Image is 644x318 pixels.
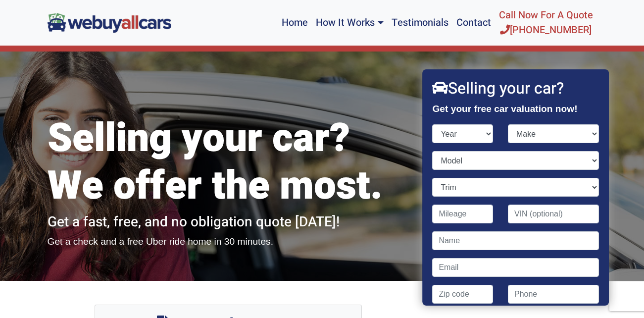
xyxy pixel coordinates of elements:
a: Contact [452,4,495,42]
input: Phone [508,285,599,304]
a: Home [278,4,312,42]
a: Call Now For A Quote[PHONE_NUMBER] [495,4,597,42]
input: VIN (optional) [508,205,599,223]
input: Name [433,231,599,250]
h1: Selling your car? We offer the most. [48,115,409,210]
img: We Buy All Cars in NJ logo [48,13,171,32]
strong: Get your free car valuation now! [433,104,578,114]
a: How It Works [312,4,387,42]
input: Zip code [433,285,494,304]
a: Testimonials [388,4,452,42]
input: Email [433,258,599,277]
input: Mileage [433,205,494,223]
p: Get a check and a free Uber ride home in 30 minutes. [48,235,409,249]
h2: Get a fast, free, and no obligation quote [DATE]! [48,214,409,231]
h2: Selling your car? [433,79,599,98]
